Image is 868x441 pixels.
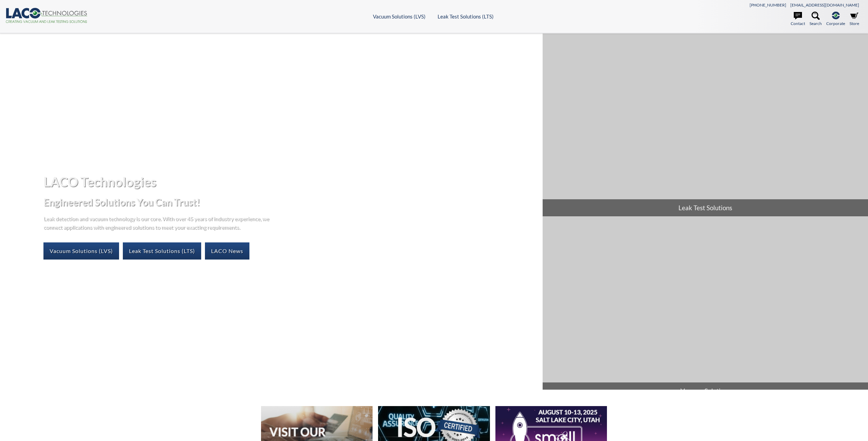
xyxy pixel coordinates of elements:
[438,13,494,20] a: Leak Test Solutions (LTS)
[791,12,805,27] a: Contact
[850,12,859,27] a: Store
[205,242,249,260] a: LACO News
[43,196,537,209] h2: Engineered Solutions You Can Trust!
[43,214,273,231] p: Leak detection and vacuum technology is our core. With over 45 years of industry experience, we c...
[543,217,868,400] a: Vacuum Solutions
[123,242,201,260] a: Leak Test Solutions (LTS)
[809,12,822,27] a: Search
[543,199,868,216] span: Leak Test Solutions
[543,34,868,216] a: Leak Test Solutions
[826,20,845,27] span: Corporate
[543,382,868,400] span: Vacuum Solutions
[43,173,537,190] h1: LACO Technologies
[373,13,426,20] a: Vacuum Solutions (LVS)
[43,242,119,260] a: Vacuum Solutions (LVS)
[750,2,786,8] a: [PHONE_NUMBER]
[790,2,859,8] a: [EMAIL_ADDRESS][DOMAIN_NAME]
